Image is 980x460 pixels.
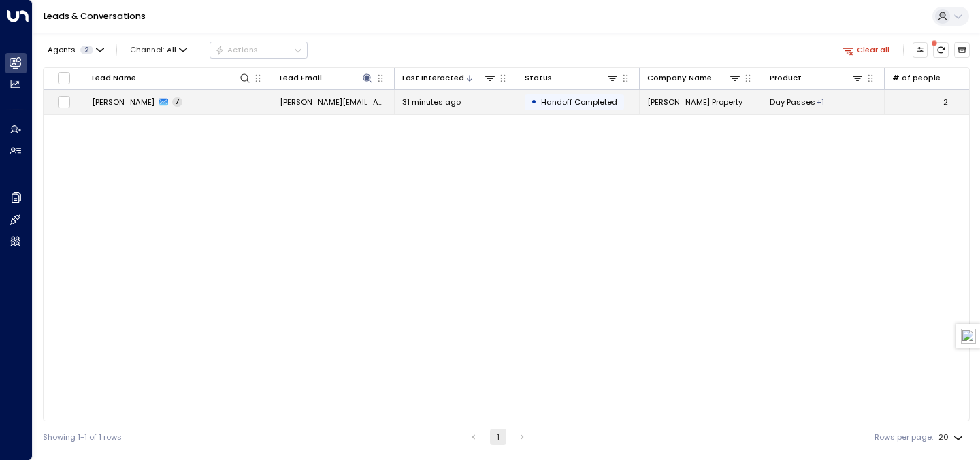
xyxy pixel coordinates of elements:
span: Gary Salter [92,97,154,108]
button: Agents2 [43,42,108,57]
span: 2 [80,46,93,54]
button: Channel:All [126,42,192,57]
div: Company Name [647,71,741,84]
div: 2 [943,97,948,108]
div: Lead Email [280,71,322,84]
span: Day Passes [770,97,815,108]
div: 20 [938,429,966,446]
div: Hot desking [817,97,824,108]
button: Actions [210,42,308,58]
span: There are new threads available. Refresh the grid to view the latest updates. [933,42,949,58]
div: Status [525,71,552,84]
div: Button group with a nested menu [210,42,308,58]
div: Company Name [647,71,712,84]
nav: pagination navigation [465,429,531,445]
span: 7 [172,97,182,107]
span: 31 minutes ago [402,97,461,108]
button: Archived Leads [954,42,970,58]
span: gary.salter@salterproperty.co.uk [280,97,387,108]
div: Status [525,71,619,84]
span: Channel: [126,42,192,57]
div: # of people [892,71,941,84]
div: Last Interacted [402,71,464,84]
div: Last Interacted [402,71,496,84]
div: Product [770,71,802,84]
div: Product [770,71,864,84]
span: Agents [48,46,76,54]
div: • [531,93,537,111]
div: Lead Name [92,71,251,84]
div: Showing 1-1 of 1 rows [43,431,122,443]
span: Handoff Completed [541,97,617,108]
label: Rows per page: [875,431,933,443]
span: Toggle select row [57,95,71,109]
div: Lead Email [280,71,374,84]
span: Salter Property [647,97,742,108]
button: page 1 [490,429,506,445]
button: Customize [913,42,928,58]
div: Actions [215,45,258,54]
div: Lead Name [92,71,136,84]
span: All [167,46,176,54]
button: Clear all [838,42,894,57]
a: Leads & Conversations [44,10,146,22]
span: Toggle select all [57,71,71,85]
